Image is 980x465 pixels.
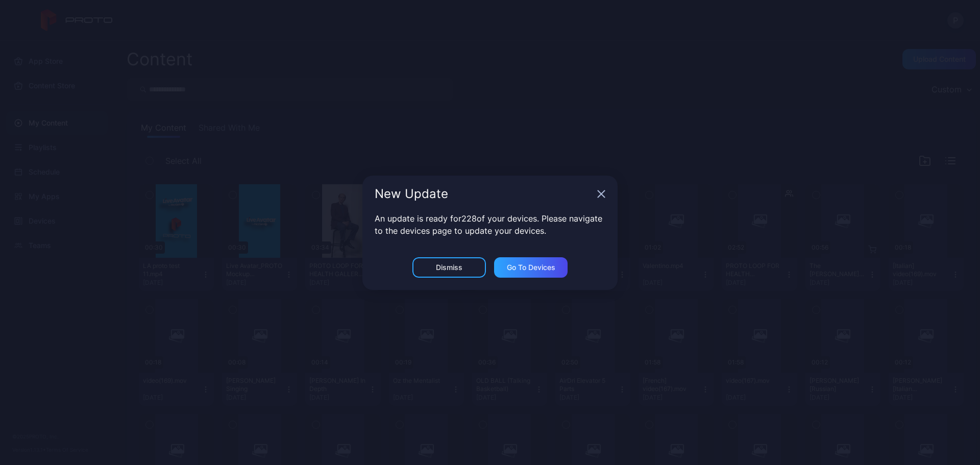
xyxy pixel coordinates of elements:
div: Go to devices [507,263,555,272]
div: Dismiss [436,263,462,272]
div: New Update [375,188,593,200]
button: Dismiss [412,257,486,278]
p: An update is ready for 228 of your devices. Please navigate to the devices page to update your de... [375,212,605,237]
button: Go to devices [494,257,568,278]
